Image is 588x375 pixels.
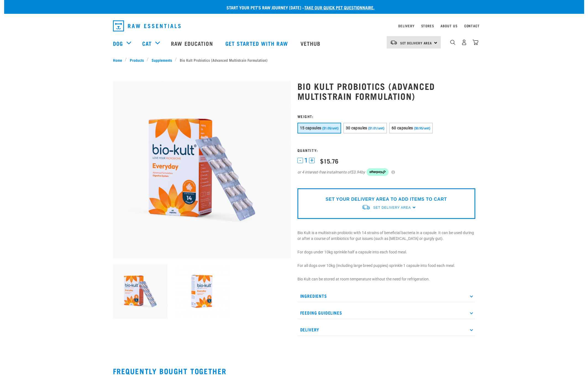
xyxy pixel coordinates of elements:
[368,127,384,130] span: ($1.01/unit)
[351,169,361,175] span: $3.94
[220,32,295,54] a: Get started with Raw
[295,32,328,54] a: Vethub
[297,276,475,282] p: Bio Kult can be stored at room temperature without the need for refrigeration.
[400,42,432,44] span: Set Delivery Area
[441,25,457,27] a: About Us
[297,263,475,269] p: For all dogs over 10kg (including large breed puppies) sprinkle 1 capsule into food each meal.
[464,25,480,27] a: Contact
[297,323,475,336] p: Delivery
[362,204,370,210] img: van-moving.png
[326,196,447,203] p: SET YOUR DELIVERY AREA TO ADD ITEMS TO CART
[297,307,475,319] p: Feeding Guidelines
[373,206,411,210] span: Set Delivery Area
[309,158,315,163] button: +
[109,18,480,34] nav: dropdown navigation
[297,290,475,302] p: Ingredients
[473,39,478,45] img: home-icon@2x.png
[113,57,475,63] nav: breadcrumbs
[297,158,303,163] button: -
[300,126,321,130] span: 15 capsules
[297,148,475,152] h3: Quantity:
[414,127,430,130] span: ($0.95/unit)
[165,32,220,54] a: Raw Education
[461,39,467,45] img: user.png
[297,81,475,101] h1: Bio Kult Probiotics (Advanced Multistrain Formulation)
[304,6,375,9] a: take our quick pet questionnaire.
[322,127,339,130] span: ($1.05/unit)
[297,249,475,255] p: For dogs under 10kg sprinkle half a capsule into each food meal.
[421,25,434,27] a: Stores
[142,39,152,47] a: Cat
[127,57,147,63] a: Products
[304,157,308,163] span: 1
[113,81,291,258] img: 2023 AUG RE Product1724
[113,39,123,47] a: Dog
[392,126,413,130] span: 60 capsules
[149,57,175,63] a: Supplements
[366,168,389,176] img: Afterpay
[346,126,367,130] span: 30 capsules
[297,168,475,176] div: or 4 interest-free instalments of by
[450,40,455,45] img: home-icon-1@2x.png
[4,32,584,54] nav: dropdown navigation
[320,157,338,164] div: $15.76
[113,264,168,319] img: 2023 AUG RE Product1724
[343,123,387,133] button: 30 capsules ($1.01/unit)
[174,264,229,319] img: 2023 AUG RE Product1722
[113,57,125,63] a: Home
[390,40,397,45] img: van-moving.png
[297,123,341,133] button: 15 capsules ($1.05/unit)
[113,20,181,31] img: Raw Essentials Logo
[297,114,475,118] h3: Weight:
[389,123,433,133] button: 60 capsules ($0.95/unit)
[297,230,475,242] p: Bio Kult is a multistrain probiotic with 14 strains of beneficial bacteria in a capsule. It can b...
[398,25,414,27] a: Delivery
